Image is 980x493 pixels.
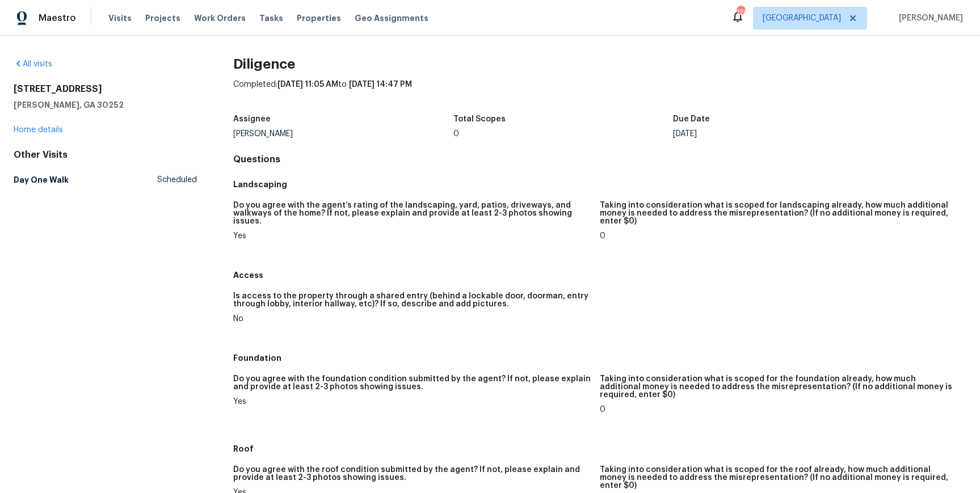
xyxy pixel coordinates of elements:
[14,99,197,111] h5: [PERSON_NAME], GA 30252
[277,81,338,89] span: [DATE] 11:05 AM
[600,406,957,414] div: 0
[673,115,710,123] h5: Due Date
[297,12,341,24] span: Properties
[194,12,246,24] span: Work Orders
[14,170,197,190] a: Day One WalkScheduled
[108,12,132,24] span: Visits
[259,14,283,22] span: Tasks
[233,154,966,165] h4: Questions
[145,12,180,24] span: Projects
[14,149,197,161] div: Other Visits
[233,466,591,482] h5: Do you agree with the roof condition submitted by the agent? If not, please explain and provide a...
[233,115,271,123] h5: Assignee
[233,232,591,240] div: Yes
[14,174,69,186] h5: Day One Walk
[233,315,591,323] div: No
[233,179,966,190] h5: Landscaping
[233,130,453,138] div: [PERSON_NAME]
[39,12,76,24] span: Maestro
[14,126,63,134] a: Home details
[14,83,197,95] h2: [STREET_ADDRESS]
[763,12,841,24] span: [GEOGRAPHIC_DATA]
[673,130,893,138] div: [DATE]
[233,79,966,108] div: Completed: to
[737,7,745,18] div: 120
[453,115,506,123] h5: Total Scopes
[453,130,674,138] div: 0
[233,292,591,308] h5: Is access to the property through a shared entry (behind a lockable door, doorman, entry through ...
[894,12,963,24] span: [PERSON_NAME]
[233,375,591,391] h5: Do you agree with the foundation condition submitted by the agent? If not, please explain and pro...
[600,466,957,490] h5: Taking into consideration what is scoped for the roof already, how much additional money is neede...
[349,81,412,89] span: [DATE] 14:47 PM
[233,269,966,281] h5: Access
[14,60,52,68] a: All visits
[600,201,957,225] h5: Taking into consideration what is scoped for landscaping already, how much additional money is ne...
[355,12,428,24] span: Geo Assignments
[600,375,957,399] h5: Taking into consideration what is scoped for the foundation already, how much additional money is...
[233,352,966,364] h5: Foundation
[600,232,957,240] div: 0
[233,201,591,225] h5: Do you agree with the agent’s rating of the landscaping, yard, patios, driveways, and walkways of...
[233,58,966,70] h2: Diligence
[233,398,591,406] div: Yes
[157,174,197,186] span: Scheduled
[233,443,966,454] h5: Roof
